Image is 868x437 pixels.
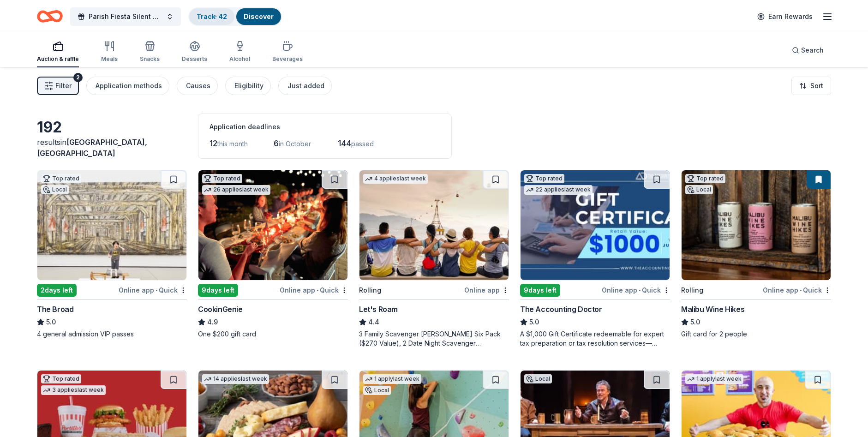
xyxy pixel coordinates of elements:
[363,386,391,395] div: Local
[202,174,242,183] div: Top rated
[524,185,593,195] div: 22 applies last week
[37,284,77,297] div: 2 days left
[46,317,56,328] span: 5.0
[685,185,713,194] div: Local
[359,304,398,315] div: Let's Roam
[363,174,428,184] div: 4 applies last week
[520,329,670,348] div: A $1,000 Gift Certificate redeemable for expert tax preparation or tax resolution services—recipi...
[229,37,250,67] button: Alcohol
[37,304,73,315] div: The Broad
[681,329,831,339] div: Gift card for 2 people
[37,37,79,67] button: Auction & raffle
[272,37,303,67] button: Beverages
[207,317,218,328] span: 4.9
[140,37,160,67] button: Snacks
[202,374,269,384] div: 14 applies last week
[37,329,187,339] div: 4 general admission VIP passes
[287,80,324,91] div: Just added
[37,77,79,95] button: Filter2
[278,77,332,95] button: Just added
[41,174,81,183] div: Top rated
[37,55,79,63] div: Auction & raffle
[198,329,348,339] div: One $200 gift card
[520,284,560,297] div: 9 days left
[217,140,248,148] span: this month
[188,7,282,26] button: Track· 42Discover
[177,77,218,95] button: Causes
[37,6,63,27] a: Home
[41,185,69,194] div: Local
[198,284,238,297] div: 9 days left
[363,374,421,384] div: 1 apply last week
[359,285,381,296] div: Rolling
[524,174,564,183] div: Top rated
[464,284,509,296] div: Online app
[210,138,217,148] span: 12
[368,317,379,328] span: 4.4
[182,55,207,63] div: Desserts
[225,77,271,95] button: Eligibility
[37,137,187,159] div: results
[690,317,700,328] span: 5.0
[55,80,72,91] span: Filter
[198,170,348,339] a: Image for CookinGenieTop rated26 applieslast week9days leftOnline app•QuickCookinGenie4.9One $200...
[520,304,602,315] div: The Accounting Doctor
[119,284,187,296] div: Online app Quick
[685,174,725,183] div: Top rated
[279,140,311,148] span: in October
[681,304,744,315] div: Malibu Wine Hikes
[198,304,243,315] div: CookinGenie
[140,55,160,63] div: Snacks
[73,73,83,82] div: 2
[186,80,210,91] div: Causes
[274,138,279,148] span: 6
[96,80,162,91] div: Application methods
[763,284,831,296] div: Online app Quick
[685,374,743,384] div: 1 apply last week
[639,287,641,294] span: •
[317,287,318,294] span: •
[182,37,207,67] button: Desserts
[272,55,303,63] div: Beverages
[86,77,169,95] button: Application methods
[37,138,147,158] span: [GEOGRAPHIC_DATA], [GEOGRAPHIC_DATA]
[37,170,186,280] img: Image for The Broad
[198,170,347,280] img: Image for CookinGenie
[41,374,81,383] div: Top rated
[234,80,263,91] div: Eligibility
[37,118,187,137] div: 192
[520,170,670,348] a: Image for The Accounting DoctorTop rated22 applieslast week9days leftOnline app•QuickThe Accounti...
[202,185,270,195] div: 26 applies last week
[156,287,157,294] span: •
[359,170,509,280] img: Image for Let's Roam
[359,329,509,348] div: 3 Family Scavenger [PERSON_NAME] Six Pack ($270 Value), 2 Date Night Scavenger [PERSON_NAME] Two ...
[681,285,703,296] div: Rolling
[280,284,348,296] div: Online app Quick
[602,284,670,296] div: Online app Quick
[244,12,274,20] a: Discover
[784,41,831,60] button: Search
[359,170,509,348] a: Image for Let's Roam4 applieslast weekRollingOnline appLet's Roam4.43 Family Scavenger [PERSON_NA...
[338,138,351,148] span: 144
[37,170,187,339] a: Image for The BroadTop ratedLocal2days leftOnline app•QuickThe Broad5.04 general admission VIP pa...
[210,121,440,132] div: Application deadlines
[752,8,818,25] a: Earn Rewards
[197,12,227,20] a: Track· 42
[521,170,670,280] img: Image for The Accounting Doctor
[682,170,831,280] img: Image for Malibu Wine Hikes
[101,55,118,63] div: Meals
[810,80,823,91] span: Sort
[681,170,831,339] a: Image for Malibu Wine HikesTop ratedLocalRollingOnline app•QuickMalibu Wine Hikes5.0Gift card for...
[89,11,162,22] span: Parish Fiesta Silent Auction
[524,374,552,383] div: Local
[41,385,106,395] div: 3 applies last week
[37,138,147,158] span: in
[101,37,118,67] button: Meals
[801,45,824,56] span: Search
[529,317,539,328] span: 5.0
[791,77,831,95] button: Sort
[351,140,374,148] span: passed
[229,55,250,63] div: Alcohol
[800,287,802,294] span: •
[70,7,181,26] button: Parish Fiesta Silent Auction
